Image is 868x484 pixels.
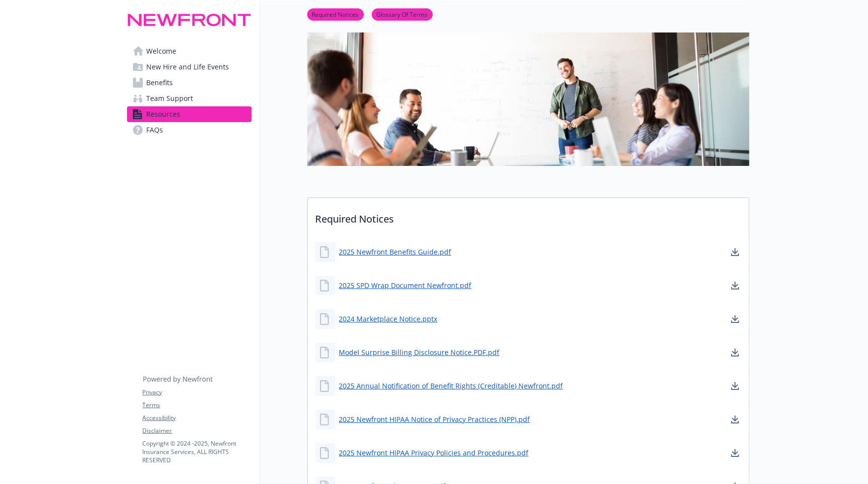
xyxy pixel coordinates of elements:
a: Resources [127,106,252,122]
a: 2025 Annual Notification of Benefit Rights (Creditable) Newfront.pdf [339,381,563,391]
a: FAQs [127,122,252,138]
img: resources page banner [307,32,749,165]
span: Welcome [147,43,177,59]
a: 2024 Marketplace Notice.pptx [339,314,438,324]
span: Resources [147,106,181,122]
a: Terms [143,401,251,410]
span: New Hire and Life Events [147,59,229,75]
p: Required Notices [308,198,749,234]
a: Accessibility [143,414,251,422]
a: 2025 Newfront HIPAA Privacy Policies and Procedures.pdf [339,448,529,458]
a: Benefits [127,75,252,91]
a: 2025 Newfront Benefits Guide.pdf [339,247,451,257]
a: New Hire and Life Events [127,59,252,75]
a: Team Support [127,91,252,106]
a: 2025 SPD Wrap Document Newfront.pdf [339,280,472,290]
a: Disclaimer [143,426,251,435]
a: download document [729,313,741,325]
span: FAQs [147,122,163,138]
a: download document [729,414,741,425]
a: download document [729,347,741,358]
a: Model Surprise Billing Disclosure Notice.PDF.pdf [339,347,500,357]
a: download document [729,246,741,258]
a: Welcome [127,43,252,59]
span: Benefits [147,75,173,91]
a: download document [729,280,741,291]
p: Copyright © 2024 - 2025 , Newfront Insurance Services, ALL RIGHTS RESERVED [143,439,251,464]
span: Team Support [147,91,193,106]
a: Glossary Of Terms [372,9,433,19]
a: download document [729,447,741,459]
a: Privacy [143,388,251,397]
a: Required Notices [307,9,364,19]
a: 2025 Newfront HIPAA Notice of Privacy Practices (NPP).pdf [339,414,530,424]
a: download document [729,380,741,392]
